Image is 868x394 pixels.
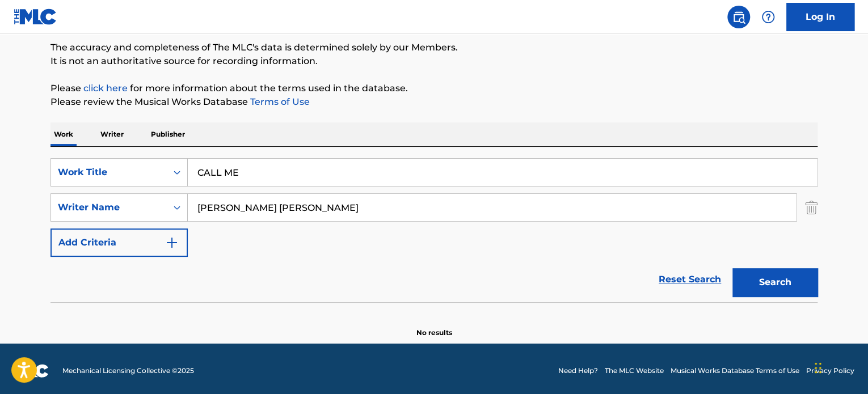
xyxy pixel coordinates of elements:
span: Mechanical Licensing Collective © 2025 [62,366,194,376]
form: Search Form [50,158,818,302]
div: Work Title [58,166,160,179]
a: Musical Works Database Terms of Use [671,366,799,376]
img: 9d2ae6d4665cec9f34b9.svg [165,236,179,249]
p: Please for more information about the terms used in the database. [50,82,818,95]
div: Drag [815,351,821,385]
button: Search [732,268,818,296]
div: Help [757,6,779,28]
p: It is not an authoritative source for recording information. [50,54,818,68]
img: Delete Criterion [805,193,818,222]
img: search [732,10,745,24]
img: help [761,10,775,24]
a: click here [83,83,128,94]
div: Writer Name [58,201,160,214]
p: Writer [97,122,127,146]
a: Terms of Use [248,96,310,107]
p: The accuracy and completeness of The MLC's data is determined solely by our Members. [50,41,818,54]
button: Add Criteria [50,228,188,257]
a: Log In [786,3,854,31]
a: Privacy Policy [806,366,854,376]
a: The MLC Website [605,366,664,376]
p: No results [416,314,452,338]
p: Publisher [148,122,188,146]
a: Need Help? [558,366,598,376]
a: Public Search [727,6,750,28]
p: Please review the Musical Works Database [50,95,818,109]
p: Work [50,122,77,146]
img: MLC Logo [14,9,57,25]
iframe: Chat Widget [811,340,868,394]
a: Reset Search [653,267,727,292]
